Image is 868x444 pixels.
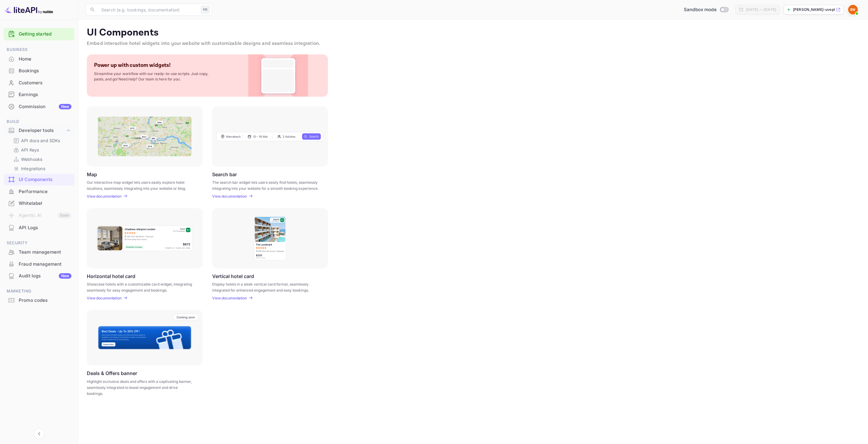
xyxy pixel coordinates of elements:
[19,273,71,280] div: Audit logs
[19,103,71,110] div: Commission
[87,296,123,300] a: View documentation
[19,188,71,195] div: Performance
[4,288,74,295] span: Marketing
[684,6,717,13] span: Sandbox mode
[11,136,72,145] div: API docs and SDKs
[94,71,215,82] p: Streamline your workflow with our ready-to-use scripts. Just copy, paste, and go! Need help? Our ...
[87,379,195,397] p: Highlight exclusive deals and offers with a captivating banner, seamlessly integrated to boost en...
[4,174,74,185] a: UI Components
[11,145,72,154] div: API Keys
[4,65,74,77] div: Bookings
[59,273,71,279] div: New
[848,5,858,14] img: Dennis Vichikov
[4,186,74,198] div: Performance
[87,273,135,279] p: Horizontal hotel card
[4,246,74,258] div: Team management
[4,186,74,197] a: Performance
[201,6,210,14] div: ⌘K
[4,101,74,113] div: CommissionNew
[11,164,72,173] div: Integrations
[21,156,42,162] p: Webhooks
[4,125,74,136] div: Developer tools
[19,80,71,86] div: Customers
[13,156,70,162] a: Webhooks
[212,180,320,190] p: The search bar widget lets users easily find hotels, seamlessly integrating into your website for...
[13,165,70,172] a: Integrations
[4,174,74,186] div: UI Components
[4,222,74,233] a: API Logs
[19,200,71,207] div: Whitelabel
[98,326,192,350] img: Banner Frame
[21,137,60,144] p: API docs and SDKs
[87,27,860,39] p: UI Components
[19,31,71,38] a: Getting started
[4,270,74,282] div: Audit logsNew
[4,118,74,125] span: Build
[19,224,71,231] div: API Logs
[4,246,74,258] a: Team management
[254,55,303,97] img: Custom Widget PNG
[87,281,195,292] p: Showcase hotels with a customizable card widget, integrating seamlessly for easy engagement and b...
[212,171,237,177] p: Search bar
[19,297,71,304] div: Promo codes
[13,137,70,144] a: API docs and SDKs
[98,4,198,16] input: Search (e.g. bookings, documentation)
[177,315,195,319] p: Coming soon
[19,67,71,74] div: Bookings
[681,6,731,13] div: Switch to Production mode
[4,270,74,281] a: Audit logsNew
[4,240,74,246] span: Security
[4,198,74,209] div: Whitelabel
[4,28,74,40] div: Getting started
[216,132,324,141] img: Search Frame
[4,77,74,88] a: Customers
[212,194,249,199] a: View documentation
[87,370,137,376] p: Deals & Offers banner
[4,89,74,100] a: Earnings
[19,91,71,98] div: Earnings
[4,77,74,89] div: Customers
[212,281,320,292] p: Display hotels in a sleek vertical card format, seamlessly integrated for enhanced engagement and...
[4,222,74,234] div: API Logs
[87,194,123,199] a: View documentation
[212,194,247,199] p: View documentation
[212,273,254,279] p: Vertical hotel card
[4,258,74,270] a: Fraud management
[19,176,71,183] div: UI Components
[87,296,121,300] p: View documentation
[4,53,74,65] div: Home
[212,296,247,300] p: View documentation
[4,89,74,101] div: Earnings
[87,194,121,199] p: View documentation
[21,165,45,172] p: Integrations
[13,147,70,153] a: API Keys
[4,295,74,306] a: Promo codes
[59,104,71,109] div: New
[87,180,195,190] p: Our interactive map widget lets users easily explore hotel locations, seamlessly integrating into...
[4,295,74,306] div: Promo codes
[19,249,71,256] div: Team management
[19,127,65,134] div: Developer tools
[98,117,192,156] img: Map Frame
[4,65,74,76] a: Bookings
[4,53,74,64] a: Home
[19,56,71,63] div: Home
[4,198,74,209] a: Whitelabel
[87,171,97,177] p: Map
[21,147,39,153] p: API Keys
[34,428,45,439] button: Collapse navigation
[746,7,776,12] div: [DATE] — [DATE]
[253,216,287,261] img: Vertical hotel card Frame
[5,5,53,14] img: LiteAPI logo
[212,296,249,300] a: View documentation
[96,225,193,252] img: Horizontal hotel card Frame
[4,101,74,112] a: CommissionNew
[4,258,74,270] div: Fraud management
[87,40,860,47] p: Embed interactive hotel widgets into your website with customizable designs and seamless integrat...
[19,261,71,268] div: Fraud management
[4,46,74,53] span: Business
[11,155,72,164] div: Webhooks
[94,62,171,69] p: Power up with custom widgets!
[793,7,835,12] p: [PERSON_NAME]-uvepl....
